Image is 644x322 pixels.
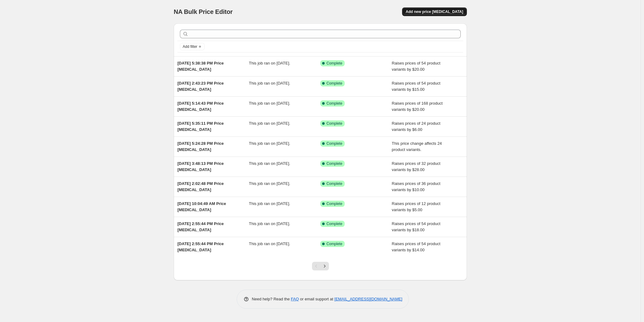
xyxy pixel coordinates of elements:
[326,201,342,206] span: Complete
[392,161,441,172] span: Raises prices of 32 product variants by $28.00
[177,61,224,72] span: [DATE] 5:38:38 PM Price [MEDICAL_DATA]
[392,221,441,232] span: Raises prices of 54 product variants by $18.00
[392,181,441,192] span: Raises prices of 36 product variants by $10.00
[177,81,224,92] span: [DATE] 2:43:23 PM Price [MEDICAL_DATA]
[249,121,290,126] span: This job ran on [DATE].
[392,121,441,132] span: Raises prices of 24 product variants by $6.00
[174,8,233,15] span: NA Bulk Price Editor
[183,44,197,49] span: Add filter
[334,297,402,301] a: [EMAIL_ADDRESS][DOMAIN_NAME]
[180,43,205,50] button: Add filter
[326,221,342,226] span: Complete
[406,9,463,14] span: Add new price [MEDICAL_DATA]
[299,297,334,301] span: or email support at
[392,241,441,252] span: Raises prices of 54 product variants by $14.00
[326,61,342,66] span: Complete
[392,61,441,72] span: Raises prices of 54 product variants by $20.00
[249,61,290,65] span: This job ran on [DATE].
[177,141,224,152] span: [DATE] 5:24:28 PM Price [MEDICAL_DATA]
[249,141,290,146] span: This job ran on [DATE].
[177,221,224,232] span: [DATE] 2:55:44 PM Price [MEDICAL_DATA]
[177,101,224,112] span: [DATE] 5:14:43 PM Price [MEDICAL_DATA]
[392,101,443,112] span: Raises prices of 168 product variants by $20.00
[326,141,342,146] span: Complete
[326,241,342,246] span: Complete
[326,81,342,86] span: Complete
[326,161,342,166] span: Complete
[249,221,290,226] span: This job ran on [DATE].
[177,161,224,172] span: [DATE] 3:48:13 PM Price [MEDICAL_DATA]
[326,121,342,126] span: Complete
[392,141,442,152] span: This price change affects 24 product variants.
[249,201,290,206] span: This job ran on [DATE].
[326,101,342,106] span: Complete
[291,297,299,301] a: FAQ
[249,161,290,166] span: This job ran on [DATE].
[392,81,441,92] span: Raises prices of 54 product variants by $15.00
[177,201,226,212] span: [DATE] 10:04:49 AM Price [MEDICAL_DATA]
[392,201,441,212] span: Raises prices of 12 product variants by $5.00
[249,181,290,186] span: This job ran on [DATE].
[177,121,224,132] span: [DATE] 5:35:11 PM Price [MEDICAL_DATA]
[177,241,224,252] span: [DATE] 2:55:44 PM Price [MEDICAL_DATA]
[252,297,291,301] span: Need help? Read the
[177,181,224,192] span: [DATE] 2:02:48 PM Price [MEDICAL_DATA]
[320,262,329,270] button: Next
[402,7,467,16] button: Add new price [MEDICAL_DATA]
[312,262,329,270] nav: Pagination
[249,101,290,106] span: This job ran on [DATE].
[249,81,290,86] span: This job ran on [DATE].
[249,241,290,246] span: This job ran on [DATE].
[326,181,342,186] span: Complete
